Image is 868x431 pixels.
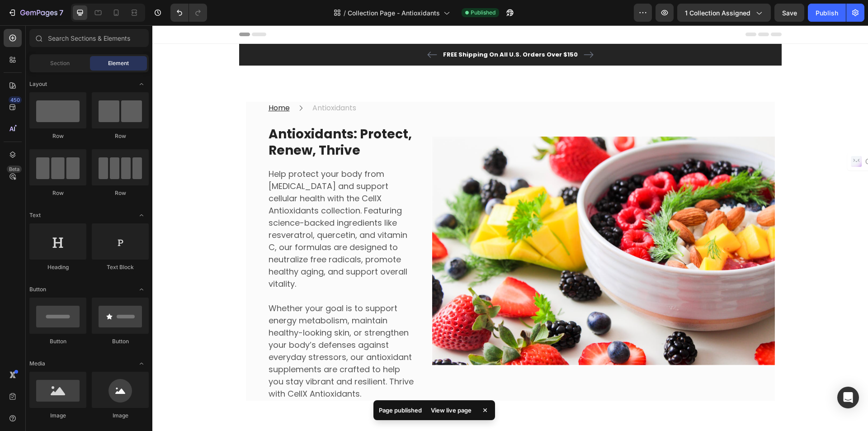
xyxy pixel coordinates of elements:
[9,96,22,104] div: 450
[29,412,86,420] div: Image
[677,4,771,22] button: 1 collection assigned
[134,77,149,91] span: Toggle open
[29,360,45,368] span: Media
[59,7,63,18] p: 7
[92,412,149,420] div: Image
[29,132,86,140] div: Row
[116,277,264,374] p: Whether your goal is to support energy metabolism, maintain healthy-looking skin, or strengthen y...
[774,4,804,22] button: Save
[50,59,70,67] span: Section
[92,263,149,271] div: Text Block
[115,142,265,375] div: To enrich screen reader interactions, please activate Accessibility in Grammarly extension settings
[29,285,46,294] span: Button
[170,4,207,22] div: Undo/Redo
[134,356,149,371] span: Toggle open
[29,337,86,346] div: Button
[379,406,422,415] p: Page published
[782,9,797,17] span: Save
[116,100,259,134] strong: Antioxidants: Protect, Renew, Thrive
[471,9,495,17] span: Published
[344,8,346,18] span: /
[808,4,846,22] button: Publish
[4,4,67,22] button: 7
[160,77,204,88] p: Antioxidants
[116,142,264,265] p: Help protect your body from [MEDICAL_DATA] and support cellular health with the CellX Antioxidant...
[92,189,149,197] div: Row
[348,8,440,18] span: Collection Page - Antioxidants
[279,111,623,341] img: Alt Image
[29,211,41,219] span: Text
[134,208,149,223] span: Toggle open
[29,80,47,88] span: Layout
[425,404,477,417] div: View live page
[108,59,129,67] span: Element
[134,282,149,297] span: Toggle open
[152,25,868,431] iframe: To enrich screen reader interactions, please activate Accessibility in Grammarly extension settings
[92,132,149,140] div: Row
[29,29,149,47] input: Search Sections & Elements
[92,337,149,346] div: Button
[29,189,86,197] div: Row
[837,387,859,408] div: Open Intercom Messenger
[685,8,750,18] span: 1 collection assigned
[29,263,86,271] div: Heading
[7,166,22,173] div: Beta
[816,8,838,18] div: Publish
